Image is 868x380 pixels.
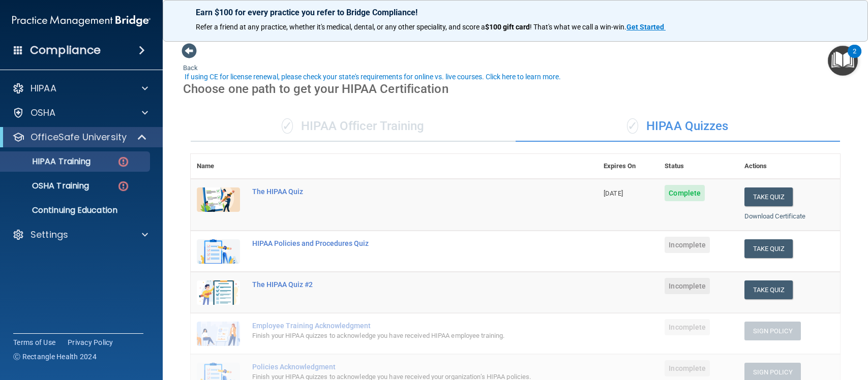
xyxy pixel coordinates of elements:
div: The HIPAA Quiz #2 [252,280,547,289]
div: HIPAA Quizzes [516,111,841,142]
span: Incomplete [665,360,710,376]
p: HIPAA Training [7,156,91,167]
div: Policies Acknowledgment [252,363,547,371]
div: The HIPAA Quiz [252,187,547,196]
div: HIPAA Officer Training [191,111,516,142]
span: Incomplete [665,237,710,253]
p: OSHA Training [7,181,89,191]
strong: Get Started [626,23,664,31]
th: Status [659,154,738,179]
span: ✓ [627,118,638,134]
a: Terms of Use [13,337,55,347]
h4: Compliance [30,43,101,57]
p: OSHA [31,107,56,119]
p: Earn $100 for every practice you refer to Bridge Compliance! [196,8,835,17]
span: Incomplete [665,319,710,335]
div: 2 [853,51,856,65]
span: ! That's what we call a win-win. [530,23,626,31]
p: Continuing Education [7,205,145,215]
div: Choose one path to get your HIPAA Certification [183,74,848,104]
img: danger-circle.6113f641.png [117,155,130,168]
a: Get Started [626,23,666,31]
th: Name [191,154,246,179]
div: Finish your HIPAA quizzes to acknowledge you have received HIPAA employee training. [252,330,547,342]
span: ✓ [282,118,293,134]
p: OfficeSafe University [31,131,127,143]
button: Take Quiz [744,239,793,258]
span: Refer a friend at any practice, whether it's medical, dental, or any other speciality, and score a [196,23,485,31]
a: Download Certificate [744,212,806,220]
button: Take Quiz [744,187,793,206]
a: Back [183,52,198,72]
p: Settings [31,229,68,241]
div: If using CE for license renewal, please check your state's requirements for online vs. live cours... [185,73,561,80]
a: Privacy Policy [68,337,113,347]
span: Complete [665,185,705,201]
button: Sign Policy [744,322,801,340]
span: [DATE] [604,189,623,197]
a: OfficeSafe University [12,131,147,143]
a: Settings [12,229,148,241]
th: Expires On [597,154,659,179]
div: HIPAA Policies and Procedures Quiz [252,239,547,247]
strong: $100 gift card [485,23,530,31]
p: HIPAA [31,82,56,94]
a: OSHA [12,107,148,119]
img: PMB logo [12,11,151,31]
th: Actions [738,154,840,179]
div: Employee Training Acknowledgment [252,322,547,330]
button: If using CE for license renewal, please check your state's requirements for online vs. live cours... [183,72,562,82]
span: Incomplete [665,278,710,294]
button: Take Quiz [744,280,793,299]
a: HIPAA [12,82,148,94]
button: Open Resource Center, 2 new notifications [828,46,858,76]
span: Ⓒ Rectangle Health 2024 [13,352,97,362]
img: danger-circle.6113f641.png [117,180,130,193]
